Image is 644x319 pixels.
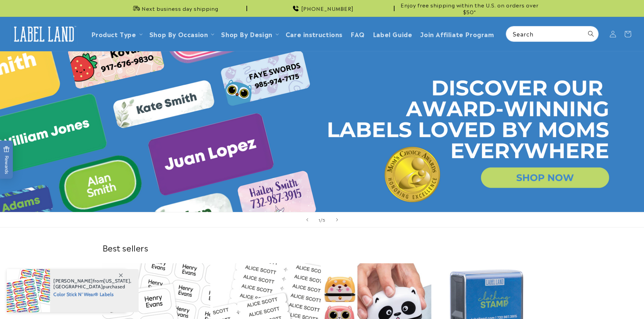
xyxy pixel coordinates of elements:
[221,29,272,38] a: Shop By Design
[583,26,598,41] button: Search
[330,212,344,227] button: Next slide
[416,26,498,42] a: Join Affiliate Program
[300,212,315,227] button: Previous slide
[8,21,80,47] a: Label Land
[53,290,132,298] span: Color Stick N' Wear® Labels
[351,30,365,38] span: FAQ
[323,216,326,223] span: 5
[373,30,412,38] span: Label Guide
[3,146,10,174] span: Rewards
[149,30,208,38] span: Shop By Occasion
[53,278,93,284] span: [PERSON_NAME]
[369,26,416,42] a: Label Guide
[301,5,354,12] span: [PHONE_NUMBER]
[102,242,542,253] h2: Best sellers
[53,278,132,290] span: from , purchased
[397,2,542,15] span: Enjoy free shipping within the U.S. on orders over $50*
[53,284,103,290] span: [GEOGRAPHIC_DATA]
[91,29,136,38] a: Product Type
[347,26,369,42] a: FAQ
[320,216,323,223] span: /
[502,287,637,312] iframe: Gorgias Floating Chat
[10,24,78,45] img: Label Land
[142,5,218,12] span: Next business day shipping
[87,26,145,42] summary: Product Type
[318,216,320,223] span: 1
[282,26,347,42] a: Care instructions
[286,30,342,38] span: Care instructions
[217,26,281,42] summary: Shop By Design
[145,26,217,42] summary: Shop By Occasion
[420,30,494,38] span: Join Affiliate Program
[103,278,130,284] span: [US_STATE]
